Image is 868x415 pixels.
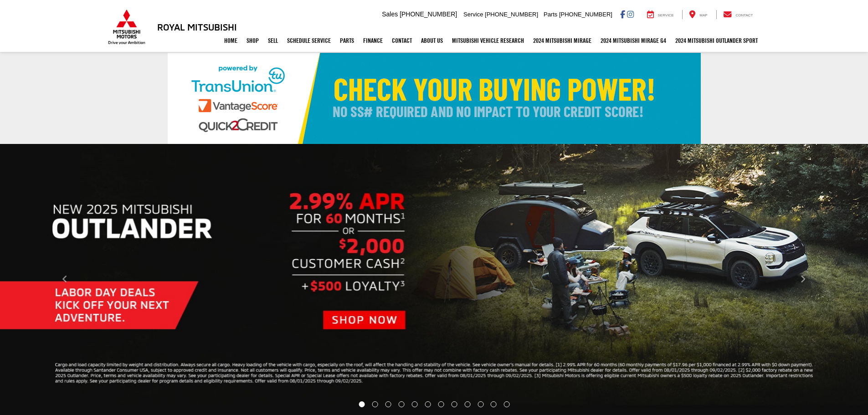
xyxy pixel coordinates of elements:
[627,10,634,18] a: Instagram: Click to visit our Instagram page
[463,11,483,18] span: Service
[464,401,470,407] li: Go to slide number 9.
[671,29,762,52] a: 2024 Mitsubishi Outlander SPORT
[168,53,701,144] img: Check Your Buying Power
[282,29,335,52] a: Schedule Service: Opens in a new tab
[478,401,483,407] li: Go to slide number 10.
[438,401,444,407] li: Go to slide number 7.
[400,10,457,18] span: [PHONE_NUMBER]
[385,401,391,407] li: Go to slide number 3.
[620,10,625,18] a: Facebook: Click to visit our Facebook page
[451,401,457,407] li: Go to slide number 8.
[399,401,405,407] li: Go to slide number 4.
[372,401,378,407] li: Go to slide number 2.
[220,29,242,52] a: Home
[658,13,674,17] span: Service
[640,10,681,19] a: Service
[447,29,529,52] a: Mitsubishi Vehicle Research
[387,29,416,52] a: Contact
[682,10,714,19] a: Map
[485,11,538,18] span: [PHONE_NUMBER]
[699,13,707,17] span: Map
[382,10,398,18] span: Sales
[157,22,237,32] h3: Royal Mitsubishi
[412,401,418,407] li: Go to slide number 5.
[106,9,147,45] img: Mitsubishi
[416,29,447,52] a: About Us
[544,11,557,18] span: Parts
[425,401,431,407] li: Go to slide number 6.
[491,401,497,407] li: Go to slide number 11.
[735,13,753,17] span: Contact
[359,29,387,52] a: Finance
[559,11,612,18] span: [PHONE_NUMBER]
[242,29,263,52] a: Shop
[335,29,359,52] a: Parts: Opens in a new tab
[529,29,596,52] a: 2024 Mitsubishi Mirage
[738,162,868,397] button: Click to view next picture.
[359,401,365,407] li: Go to slide number 1.
[596,29,671,52] a: 2024 Mitsubishi Mirage G4
[716,10,760,19] a: Contact
[263,29,282,52] a: Sell
[504,401,510,407] li: Go to slide number 12.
